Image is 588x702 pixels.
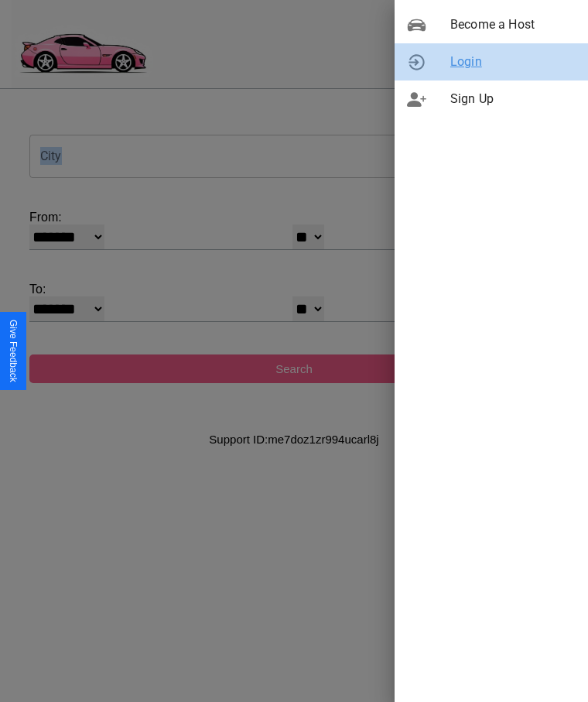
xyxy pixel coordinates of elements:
[8,320,19,382] div: Give Feedback
[395,43,588,80] div: Login
[395,6,588,43] div: Become a Host
[450,15,576,34] span: Become a Host
[450,90,576,108] span: Sign Up
[395,80,588,118] div: Sign Up
[450,53,576,71] span: Login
